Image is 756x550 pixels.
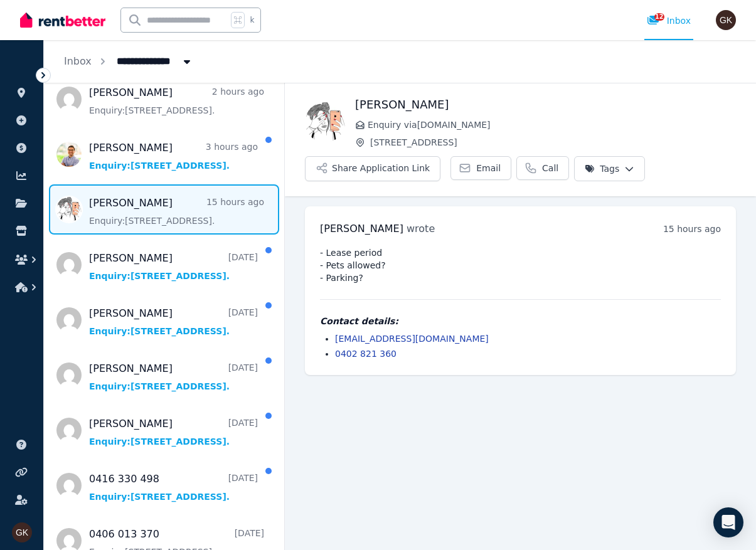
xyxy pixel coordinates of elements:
[335,349,397,359] a: 0402 821 360
[64,55,92,67] a: Inbox
[89,472,258,503] a: 0416 330 498[DATE]Enquiry:[STREET_ADDRESS].
[368,119,736,131] span: Enquiry via [DOMAIN_NAME]
[89,85,264,117] a: [PERSON_NAME]2 hours agoEnquiry:[STREET_ADDRESS].
[516,156,569,180] a: Call
[716,10,736,30] img: Georgia Kondos
[450,156,511,180] a: Email
[574,156,645,181] button: Tags
[476,162,501,174] span: Email
[370,136,736,149] span: [STREET_ADDRESS]
[335,334,489,344] a: [EMAIL_ADDRESS][DOMAIN_NAME]
[320,223,403,235] span: [PERSON_NAME]
[407,223,435,235] span: wrote
[647,14,691,27] div: Inbox
[250,15,254,25] span: k
[89,306,258,337] a: [PERSON_NAME][DATE]Enquiry:[STREET_ADDRESS].
[320,246,721,284] pre: - Lease period - Pets allowed? - Parking?
[713,507,743,537] div: Open Intercom Messenger
[355,96,736,114] h1: [PERSON_NAME]
[663,224,721,234] time: 15 hours ago
[44,40,213,83] nav: Breadcrumb
[12,522,32,542] img: Georgia Kondos
[89,251,258,282] a: [PERSON_NAME][DATE]Enquiry:[STREET_ADDRESS].
[654,13,664,21] span: 12
[89,361,258,393] a: [PERSON_NAME][DATE]Enquiry:[STREET_ADDRESS].
[89,196,264,227] a: [PERSON_NAME]15 hours agoEnquiry:[STREET_ADDRESS].
[89,140,258,172] a: [PERSON_NAME]3 hours agoEnquiry:[STREET_ADDRESS].
[320,315,721,327] h4: Contact details:
[585,162,619,175] span: Tags
[305,102,345,142] img: Vandana Rao Emaneni
[542,162,558,174] span: Call
[305,156,440,181] button: Share Application Link
[89,416,258,448] a: [PERSON_NAME][DATE]Enquiry:[STREET_ADDRESS].
[20,11,105,29] img: RentBetter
